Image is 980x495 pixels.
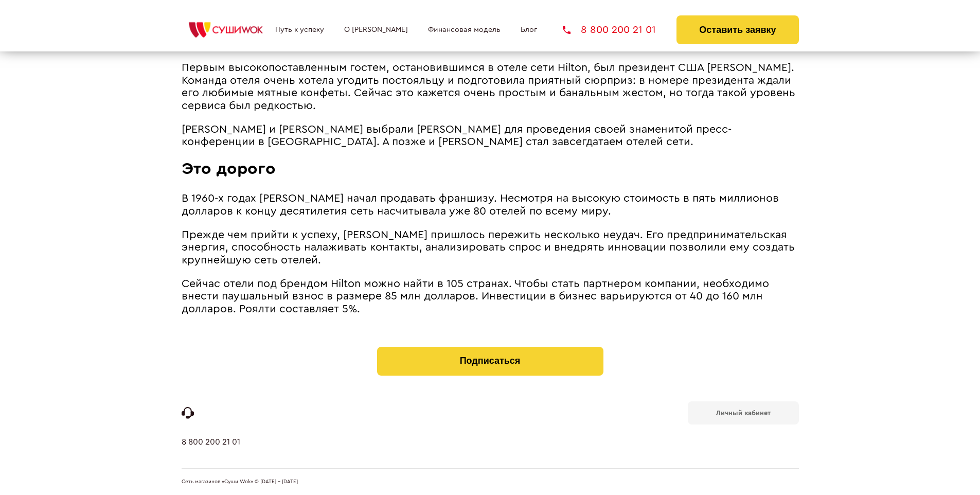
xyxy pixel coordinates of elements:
span: [PERSON_NAME] и [PERSON_NAME] выбрали [PERSON_NAME] для проведения своей знаменитой пресс-конфере... [182,124,732,148]
span: В 1960-х годах [PERSON_NAME] начал продавать франшизу. Несмотря на высокую стоимость в пять милли... [182,193,779,217]
a: О [PERSON_NAME] [344,26,408,34]
span: Первым высокопоставленным гостем, остановившимся в отеле сети Hilton, был президент США [PERSON_N... [182,62,795,111]
a: Блог [521,26,537,34]
a: Личный кабинет [688,401,799,425]
a: 8 800 200 21 01 [563,25,656,35]
b: Личный кабинет [716,410,771,416]
button: Подписаться [377,347,603,376]
span: Это дорого [182,161,276,177]
a: Финансовая модель [428,26,501,34]
button: Оставить заявку [676,15,798,44]
span: Сеть магазинов «Суши Wok» © [DATE] - [DATE] [182,479,298,485]
a: 8 800 200 21 01 [182,437,240,468]
a: Путь к успеху [275,26,324,34]
span: 8 800 200 21 01 [581,25,656,35]
span: Прежде чем прийти к успеху, [PERSON_NAME] пришлось пережить несколько неудач. Его предприниматель... [182,229,795,266]
span: Сейчас отели под брендом Hilton можно найти в 105 странах. Чтобы стать партнером компании, необхо... [182,278,769,314]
